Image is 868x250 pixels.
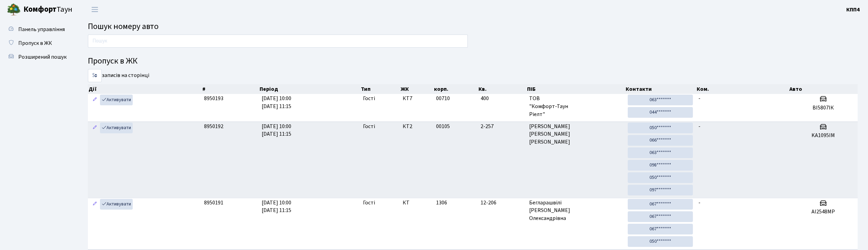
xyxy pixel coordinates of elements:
[360,84,400,94] th: Тип
[625,84,696,94] th: Контакти
[23,4,57,15] b: Комфорт
[363,95,375,103] span: Гості
[88,84,202,94] th: Дії
[698,95,700,102] span: -
[403,199,431,207] span: КТ
[202,84,259,94] th: #
[18,53,67,61] span: Розширений пошук
[100,199,133,210] a: Активувати
[3,36,72,50] a: Пропуск в ЖК
[481,123,524,131] span: 2-257
[791,209,855,215] h5: AI2548MP
[88,20,159,32] span: Пошук номеру авто
[698,123,700,130] span: -
[100,95,133,105] a: Активувати
[7,3,21,17] img: logo.png
[400,84,433,94] th: ЖК
[846,6,860,13] b: КПП4
[363,199,375,207] span: Гості
[698,199,700,206] span: -
[436,95,450,102] span: 00710
[403,123,431,131] span: КТ2
[262,95,291,110] span: [DATE] 10:00 [DATE] 11:15
[100,123,133,133] a: Активувати
[86,4,103,15] button: Переключити навігацію
[403,95,431,103] span: КТ7
[789,84,858,94] th: Авто
[91,199,99,210] a: Редагувати
[791,105,855,111] h5: ВІ5807ІК
[481,95,524,103] span: 400
[481,199,524,207] span: 12-206
[436,199,447,206] span: 1306
[529,95,622,118] span: ТОВ "Комфорт-Таун Ріелт"
[88,56,858,66] h4: Пропуск в ЖК
[23,4,72,16] span: Таун
[3,50,72,64] a: Розширений пошук
[18,39,52,47] span: Пропуск в ЖК
[91,95,99,105] a: Редагувати
[363,123,375,131] span: Гості
[262,199,291,214] span: [DATE] 10:00 [DATE] 11:15
[529,199,622,223] span: Бегларашвілі [PERSON_NAME] Олександрівна
[91,123,99,133] a: Редагувати
[846,6,860,14] a: КПП4
[204,123,223,130] span: 8950192
[262,123,291,138] span: [DATE] 10:00 [DATE] 11:15
[526,84,625,94] th: ПІБ
[204,199,223,206] span: 8950191
[478,84,526,94] th: Кв.
[791,132,855,139] h5: KA1095IM
[88,69,149,82] label: записів на сторінці
[3,22,72,36] a: Панель управління
[696,84,789,94] th: Ком.
[18,26,65,33] span: Панель управління
[204,95,223,102] span: 8950193
[88,35,468,48] input: Пошук
[529,123,622,146] span: [PERSON_NAME] [PERSON_NAME] [PERSON_NAME]
[259,84,360,94] th: Період
[433,84,478,94] th: корп.
[436,123,450,130] span: 00105
[88,69,102,82] select: записів на сторінці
